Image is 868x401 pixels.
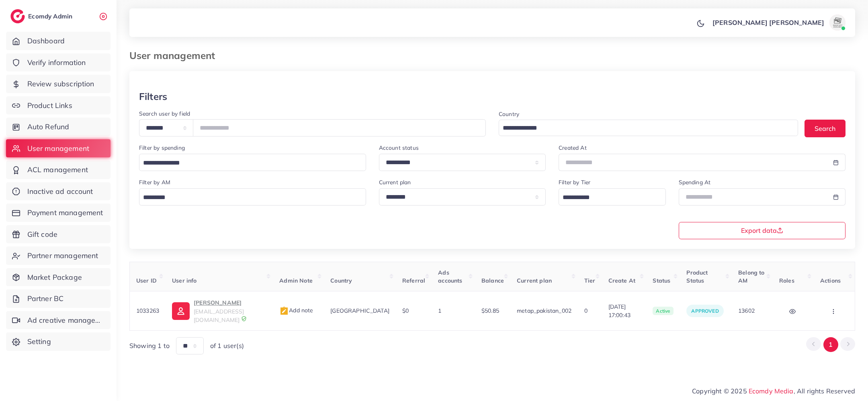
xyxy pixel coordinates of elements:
a: Setting [6,332,111,351]
a: Market Package [6,268,111,287]
a: Auto Refund [6,118,111,136]
a: Partner management [6,246,111,265]
span: Verify information [27,57,86,68]
span: Dashboard [27,36,65,46]
span: User management [27,143,89,154]
a: Inactive ad account [6,182,111,201]
a: User management [6,139,111,158]
button: Go to page 1 [823,337,838,352]
ul: Pagination [806,337,855,352]
a: logoEcomdy Admin [10,9,74,23]
div: Search for option [139,188,366,206]
a: [PERSON_NAME] [PERSON_NAME]avatar [708,14,849,31]
span: Inactive ad account [27,186,93,197]
span: Review subscription [27,79,94,89]
a: Partner BC [6,289,111,308]
a: Ad creative management [6,311,111,330]
span: Payment management [27,208,103,218]
input: Search for option [560,191,655,204]
h2: Ecomdy Admin [28,12,74,20]
a: Verify information [6,53,111,72]
input: Search for option [140,157,356,169]
span: Ad creative management [27,315,104,326]
span: Partner BC [27,293,64,304]
span: Product Links [27,100,72,111]
a: Gift code [6,225,111,244]
input: Search for option [140,191,356,204]
p: [PERSON_NAME] [PERSON_NAME] [712,18,824,27]
div: Search for option [499,120,798,136]
span: Gift code [27,229,57,240]
a: Dashboard [6,32,111,50]
span: Partner management [27,250,98,261]
a: Review subscription [6,75,111,93]
img: avatar [829,14,845,31]
span: Auto Refund [27,122,70,132]
span: Setting [27,336,51,347]
img: logo [10,9,25,23]
div: Search for option [139,154,366,171]
span: ACL management [27,165,88,175]
span: Market Package [27,272,82,283]
a: Product Links [6,96,111,115]
div: Search for option [559,188,665,206]
a: Payment management [6,204,111,222]
a: ACL management [6,161,111,179]
input: Search for option [500,122,788,134]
